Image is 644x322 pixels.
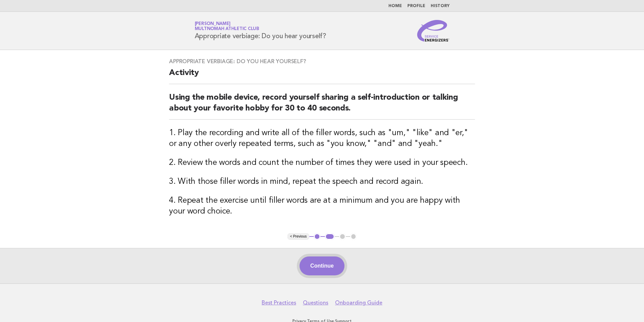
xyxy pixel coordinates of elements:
[300,256,344,275] button: Continue
[169,68,475,84] h2: Activity
[325,233,335,240] button: 2
[169,92,475,120] h2: Using the mobile device, record yourself sharing a self-introduction or talking about your favori...
[195,27,259,31] span: Multnomah Athletic Club
[407,4,425,8] a: Profile
[262,299,296,306] a: Best Practices
[169,157,475,168] h3: 2. Review the words and count the number of times they were used in your speech.
[417,20,450,42] img: Service Energizers
[303,299,328,306] a: Questions
[335,299,382,306] a: Onboarding Guide
[287,233,309,240] button: < Previous
[169,58,475,65] h3: Appropriate verbiage: Do you hear yourself?
[388,4,402,8] a: Home
[169,176,475,187] h3: 3. With those filler words in mind, repeat the speech and record again.
[431,4,450,8] a: History
[195,22,326,40] h1: Appropriate verbiage: Do you hear yourself?
[314,233,320,240] button: 1
[195,22,259,31] a: [PERSON_NAME]Multnomah Athletic Club
[169,128,475,149] h3: 1. Play the recording and write all of the filler words, such as "um," "like" and "er," or any ot...
[169,195,475,217] h3: 4. Repeat the exercise until filler words are at a minimum and you are happy with your word choice.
